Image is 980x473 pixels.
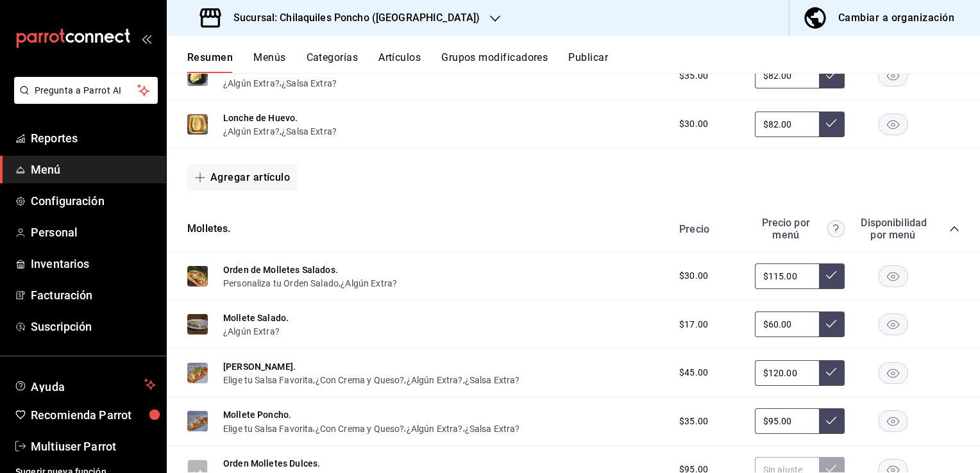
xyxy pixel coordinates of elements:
[187,114,208,135] img: Preview
[679,318,708,331] span: $17.00
[407,374,463,386] button: ¿Algún Extra?
[666,223,748,235] div: Precio
[407,422,463,435] button: ¿Algún Extra?
[679,117,708,131] span: $30.00
[465,374,520,386] button: ¿Salsa Extra?
[35,84,138,97] span: Pregunta a Parrot AI
[223,76,337,89] div: ,
[568,51,608,73] button: Publicar
[31,438,156,455] span: Multiuser Parrot
[223,374,313,386] button: Elige tu Salsa Favorita
[14,77,158,104] button: Pregunta a Parrot AI
[755,360,819,386] input: Sin ajuste
[223,421,520,435] div: , , ,
[187,51,233,73] button: Resumen
[31,406,156,424] span: Recomienda Parrot
[223,422,313,435] button: Elige tu Salsa Favorita
[679,366,708,379] span: $45.00
[187,51,980,73] div: navigation tabs
[282,77,337,90] button: ¿Salsa Extra?
[949,224,959,234] button: collapse-category-row
[187,65,208,86] img: Preview
[838,9,954,27] div: Cambiar a organización
[316,422,405,435] button: ¿Con Crema y Queso?
[31,161,156,178] span: Menú
[187,411,208,431] img: Preview
[223,10,480,26] h3: Sucursal: Chilaquiles Poncho ([GEOGRAPHIC_DATA])
[187,222,231,236] button: Molletes.
[187,164,298,191] button: Agregar artículo
[465,422,520,435] button: ¿Salsa Extra?
[9,93,158,106] a: Pregunta a Parrot AI
[861,217,925,241] div: Disponibilidad por menú
[223,373,520,386] div: , , ,
[141,33,151,44] button: open_drawer_menu
[223,124,337,138] div: ,
[187,314,208,335] img: Preview
[223,457,320,470] button: Orden Molletes Dulces.
[223,263,338,276] button: Orden de Molletes Salados.
[679,69,708,83] span: $35.00
[31,192,156,210] span: Configuración
[187,266,208,286] img: Preview
[679,269,708,283] span: $30.00
[316,374,405,386] button: ¿Con Crema y Queso?
[679,415,708,428] span: $35.00
[755,112,819,137] input: Sin ajuste
[253,51,285,73] button: Menús
[31,129,156,147] span: Reportes
[755,311,819,337] input: Sin ajuste
[223,311,289,324] button: Mollete Salado.
[307,51,359,73] button: Categorías
[223,360,296,373] button: [PERSON_NAME].
[282,125,337,138] button: ¿Salsa Extra?
[223,325,280,338] button: ¿Algún Extra?
[223,277,339,290] button: Personaliza tu Orden Salado
[31,377,139,392] span: Ayuda
[223,125,280,138] button: ¿Algún Extra?
[223,408,291,421] button: Mollete Poncho.
[31,318,156,335] span: Suscripción
[223,112,298,124] button: Lonche de Huevo.
[187,363,208,383] img: Preview
[341,277,397,290] button: ¿Algún Extra?
[31,255,156,272] span: Inventarios
[755,63,819,88] input: Sin ajuste
[223,276,397,290] div: ,
[378,51,421,73] button: Artículos
[441,51,548,73] button: Grupos modificadores
[755,408,819,434] input: Sin ajuste
[31,286,156,304] span: Facturación
[755,217,845,241] div: Precio por menú
[755,263,819,289] input: Sin ajuste
[31,224,156,241] span: Personal
[223,77,280,90] button: ¿Algún Extra?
